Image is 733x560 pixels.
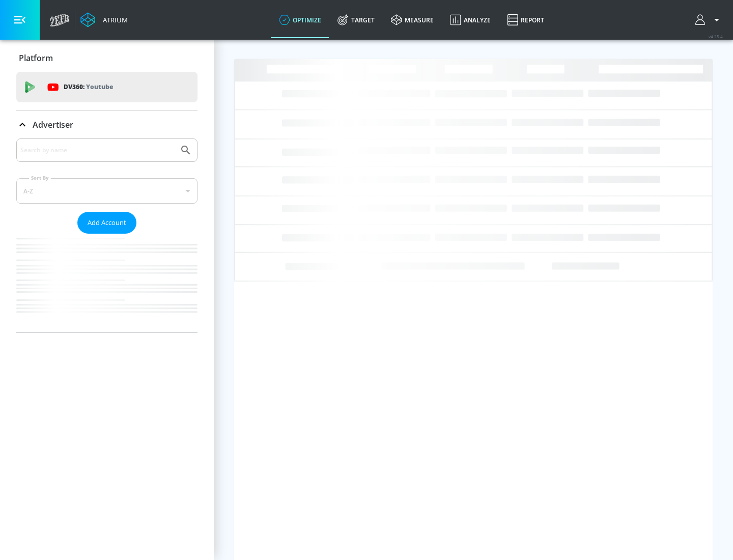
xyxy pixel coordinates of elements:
p: Advertiser [33,119,73,130]
button: Add Account [77,212,136,234]
span: Add Account [88,217,126,229]
a: optimize [271,2,329,38]
label: Sort By [29,175,51,181]
div: Advertiser [16,110,198,139]
nav: list of Advertiser [16,234,198,332]
div: Advertiser [16,138,198,332]
span: v 4.25.4 [709,34,723,39]
p: DV360: [64,81,113,93]
div: Platform [16,44,198,72]
a: Analyze [442,2,499,38]
input: Search by name [20,144,175,157]
p: Youtube [86,81,113,92]
div: DV360: Youtube [16,72,198,102]
div: Atrium [99,15,128,24]
p: Platform [19,52,53,64]
a: Target [329,2,383,38]
a: Report [499,2,552,38]
a: measure [383,2,442,38]
a: Atrium [80,12,128,27]
div: A-Z [16,178,198,204]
